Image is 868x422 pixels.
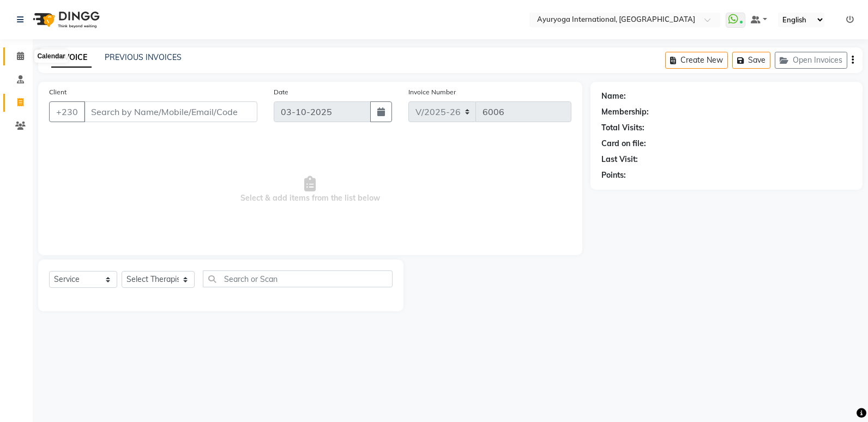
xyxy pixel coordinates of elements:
[601,138,646,149] div: Card on file:
[775,52,847,69] button: Open Invoices
[601,154,638,165] div: Last Visit:
[408,87,456,97] label: Invoice Number
[601,122,644,134] div: Total Visits:
[49,87,67,97] label: Client
[84,101,257,122] input: Search by Name/Mobile/Email/Code
[601,91,626,102] div: Name:
[665,52,728,69] button: Create New
[601,170,626,181] div: Points:
[28,4,103,35] img: logo
[105,52,182,62] a: PREVIOUS INVOICES
[274,87,288,97] label: Date
[732,52,770,69] button: Save
[49,135,571,244] span: Select & add items from the list below
[49,101,85,122] button: +230
[34,50,68,63] div: Calendar
[203,270,393,287] input: Search or Scan
[601,106,649,118] div: Membership:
